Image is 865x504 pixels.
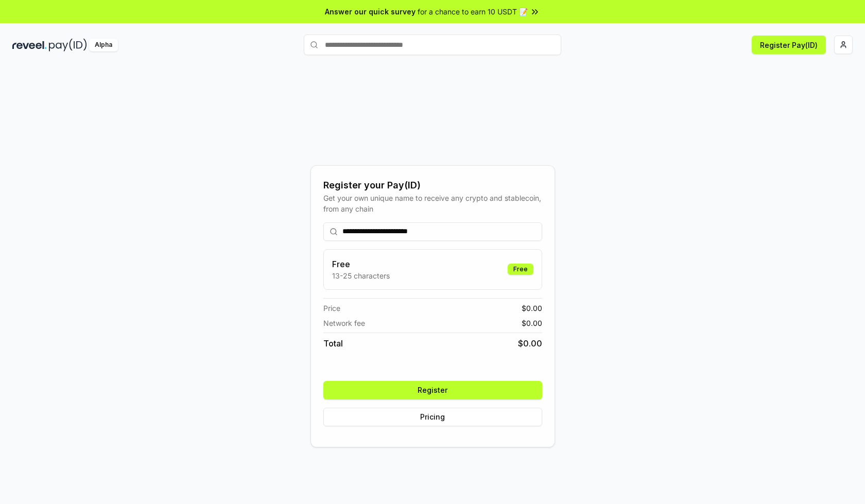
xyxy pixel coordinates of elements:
button: Register [323,381,542,399]
span: Price [323,303,340,314]
span: Network fee [323,318,365,328]
img: pay_id [49,39,87,51]
h3: Free [332,258,390,270]
span: for a chance to earn 10 USDT 📝 [418,6,528,17]
div: Register your Pay(ID) [323,178,542,193]
div: Alpha [89,39,118,51]
span: $ 0.00 [518,337,542,350]
span: $ 0.00 [522,318,542,328]
img: reveel_dark [12,39,47,51]
span: $ 0.00 [522,303,542,314]
div: Get your own unique name to receive any crypto and stablecoin, from any chain [323,193,542,214]
p: 13-25 characters [332,270,390,281]
div: Free [508,264,533,275]
span: Answer our quick survey [325,6,416,17]
button: Register Pay(ID) [752,36,826,54]
button: Pricing [323,408,542,426]
span: Total [323,337,343,350]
